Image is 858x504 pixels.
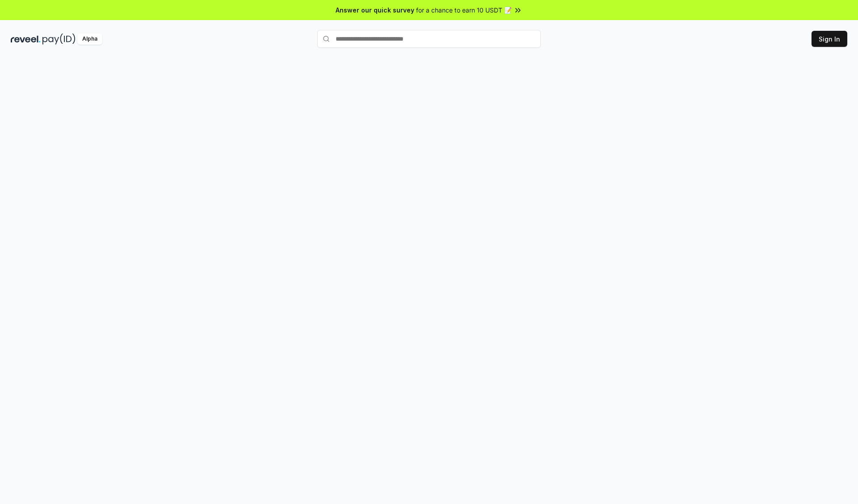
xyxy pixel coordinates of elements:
span: for a chance to earn 10 USDT 📝 [416,5,512,15]
img: pay_id [42,33,76,45]
span: Answer our quick survey [336,5,414,15]
button: Sign In [812,31,847,47]
div: Alpha [77,33,102,45]
img: reveel_dark [11,33,41,45]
